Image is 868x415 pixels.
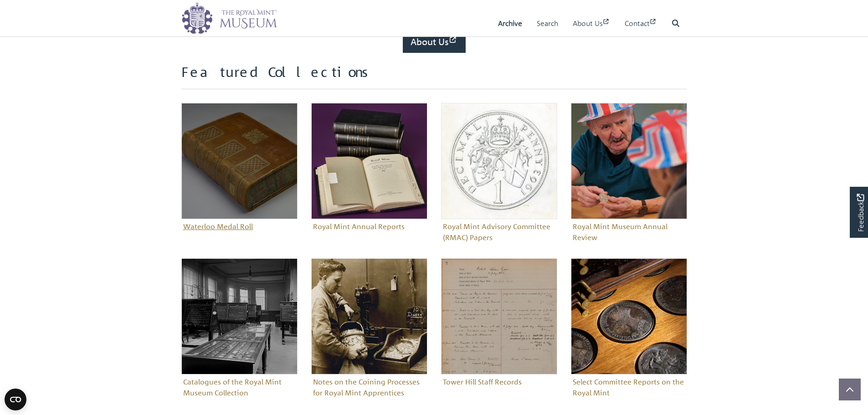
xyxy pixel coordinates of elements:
a: Royal Mint Advisory Committee (RMAC) PapersRoyal Mint Advisory Committee (RMAC) Papers [441,103,557,245]
a: Tower Hill Staff RecordsTower Hill Staff Records [441,258,557,389]
img: Royal Mint Advisory Committee (RMAC) Papers [441,103,557,219]
a: Royal Mint Museum Annual ReviewRoyal Mint Museum Annual Review [571,103,687,245]
img: logo_wide.png [181,2,277,34]
img: Royal Mint Museum Annual Review [571,103,687,219]
a: About Us [403,31,466,53]
a: Would you like to provide feedback? [850,187,868,238]
div: Sub-collection [564,258,694,414]
a: Archive [498,10,522,36]
div: Sub-collection [175,258,304,414]
img: Select Committee Reports on the Royal Mint [571,258,687,374]
a: Notes on the Coining Processes for Royal Mint ApprenticesNotes on the Coining Processes for Royal... [311,258,427,400]
img: Royal Mint Annual Reports [311,103,427,219]
img: Waterloo Medal Roll [181,103,298,219]
h2: Featured Collections [181,64,687,89]
button: Scroll to top [839,379,861,400]
section: Sub-collections [181,64,687,414]
img: Tower Hill Staff Records [441,258,557,374]
a: Search [537,10,558,36]
div: Sub-collection [434,103,564,258]
span: Feedback [855,194,866,231]
img: Notes on the Coining Processes for Royal Mint Apprentices [311,258,427,374]
div: Sub-collection [434,258,564,414]
a: Catalogues of the Royal Mint Museum CollectionCatalogues of the Royal Mint Museum Collection [181,258,298,400]
a: Contact [625,10,657,36]
a: Royal Mint Annual ReportsRoyal Mint Annual Reports [311,103,427,234]
div: Sub-collection [564,103,694,258]
div: Sub-collection [175,103,304,258]
a: Waterloo Medal RollWaterloo Medal Roll [181,103,298,234]
div: Sub-collection [304,103,434,258]
div: Sub-collection [304,258,434,414]
button: Open CMP widget [5,389,26,410]
img: Catalogues of the Royal Mint Museum Collection [181,258,298,374]
a: About Us [573,10,610,36]
a: Select Committee Reports on the Royal MintSelect Committee Reports on the Royal Mint [571,258,687,400]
